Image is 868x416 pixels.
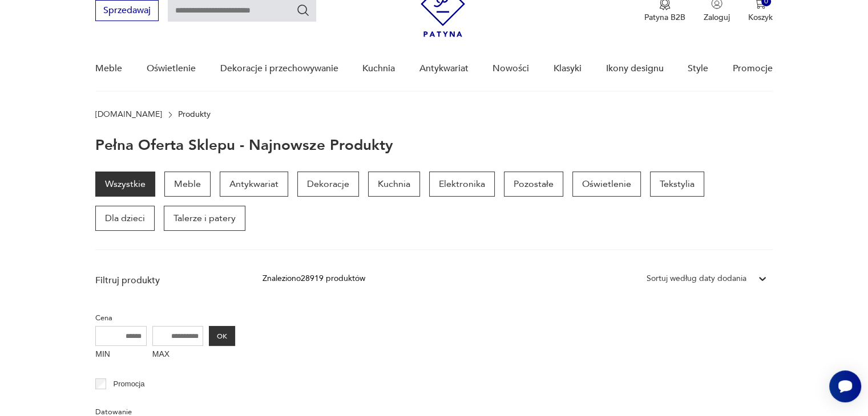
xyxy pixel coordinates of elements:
[605,47,663,91] a: Ikony designu
[209,326,235,346] button: OK
[748,12,773,23] p: Koszyk
[95,7,159,15] a: Sprzedawaj
[95,47,122,91] a: Meble
[492,47,529,91] a: Nowości
[95,206,155,231] a: Dla dzieci
[688,47,708,91] a: Style
[263,272,365,285] div: Znaleziono 28919 produktów
[429,172,495,197] a: Elektronika
[296,3,310,17] button: Szukaj
[164,206,245,231] a: Talerze i patery
[704,12,730,23] p: Zaloguj
[644,12,685,23] p: Patyna B2B
[368,172,420,197] a: Kuchnia
[152,346,204,364] label: MAX
[178,110,211,119] p: Produkty
[147,47,196,91] a: Oświetlenie
[95,110,162,119] a: [DOMAIN_NAME]
[95,346,147,364] label: MIN
[95,274,235,287] p: Filtruj produkty
[297,172,359,197] a: Dekoracje
[362,47,395,91] a: Kuchnia
[114,378,145,390] p: Promocja
[733,47,773,91] a: Promocje
[554,47,582,91] a: Klasyki
[95,312,235,324] p: Cena
[419,47,469,91] a: Antykwariat
[650,172,704,197] a: Tekstylia
[220,47,338,91] a: Dekoracje i przechowywanie
[95,137,393,153] h1: Pełna oferta sklepu - najnowsze produkty
[829,370,861,402] iframe: Smartsupp widget button
[647,272,746,285] div: Sortuj według daty dodania
[572,172,641,197] a: Oświetlenie
[220,172,288,197] a: Antykwariat
[95,172,155,197] a: Wszystkie
[164,172,211,197] a: Meble
[504,172,563,197] a: Pozostałe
